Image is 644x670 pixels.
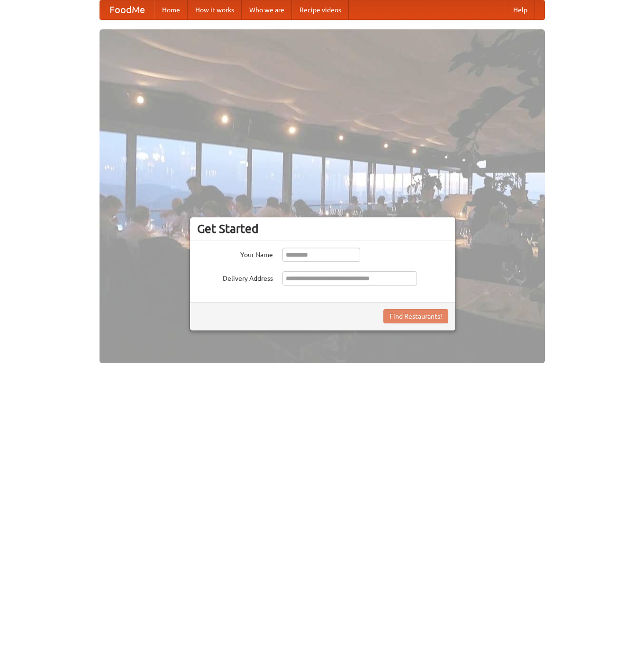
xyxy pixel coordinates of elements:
[197,248,273,259] label: Your Name
[506,0,535,19] a: Help
[197,271,273,283] label: Delivery Address
[292,0,349,19] a: Recipe videos
[197,222,448,236] h3: Get Started
[100,0,154,19] a: FoodMe
[154,0,188,19] a: Home
[188,0,242,19] a: How it works
[242,0,292,19] a: Who we are
[383,309,448,323] button: Find Restaurants!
